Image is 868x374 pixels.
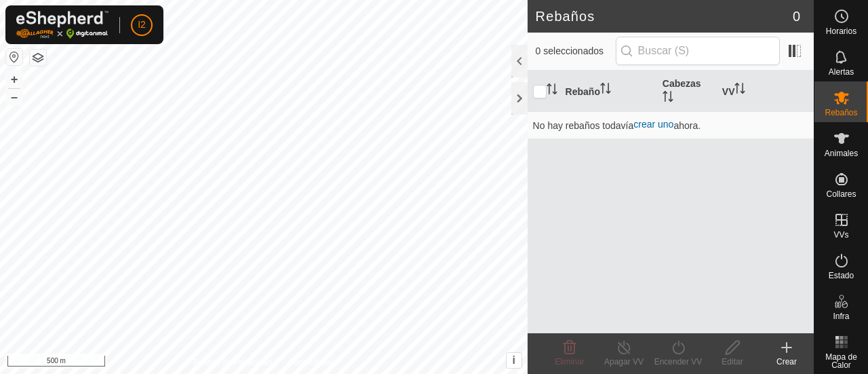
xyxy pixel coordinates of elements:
font: No hay rebaños todavía [533,120,634,131]
font: Alertas [829,67,854,77]
font: ahora. [673,120,701,131]
button: Restablecer Mapa [6,49,22,65]
font: Rebaño [566,86,600,96]
font: 0 seleccionados [536,45,604,56]
font: Política de Privacidad [193,358,271,367]
font: Apagar VV [604,357,644,367]
p-sorticon: Activar para ordenar [734,85,745,96]
font: Eliminar [555,357,584,367]
a: Política de Privacidad [193,356,271,369]
font: I2 [138,19,146,30]
font: Contáctenos [288,358,334,367]
font: Infra [833,312,849,321]
img: Logotipo de Gallagher [16,11,108,39]
font: Estado [829,271,854,280]
a: Contáctenos [288,356,334,369]
font: Animales [825,149,858,158]
font: Encender VV [654,357,703,367]
p-sorticon: Activar para ordenar [663,93,673,104]
font: VV [722,86,735,96]
input: Buscar (S) [616,37,780,65]
font: + [11,72,18,86]
button: Capas del Mapa [30,50,46,66]
font: VVs [833,230,848,240]
a: crear uno [633,119,673,130]
font: Crear [776,357,797,367]
font: Rebaños [536,9,595,24]
p-sorticon: Activar para ordenar [547,86,557,96]
p-sorticon: Activar para ordenar [600,85,611,96]
font: Mapa de Calor [825,352,857,370]
font: Horarios [826,26,856,36]
font: 0 [793,9,800,24]
font: Collares [826,189,856,199]
font: Rebaños [825,108,857,117]
font: Editar [722,357,743,367]
font: – [11,90,18,104]
button: i [507,353,521,368]
button: + [6,71,22,88]
button: – [6,89,22,105]
font: i [512,354,515,366]
font: Cabezas [663,78,701,89]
